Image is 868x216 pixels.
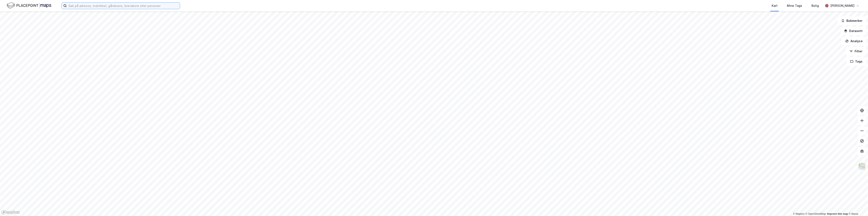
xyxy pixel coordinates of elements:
iframe: Chat Widget [847,196,868,216]
div: Bolig [811,3,819,8]
img: logo.f888ab2527a4732fd821a326f86c7f29.svg [7,2,51,9]
div: [PERSON_NAME] [830,3,854,8]
div: Kontrollprogram for chat [847,196,868,216]
div: Kart [772,3,778,8]
input: Søk på adresse, matrikkel, gårdeiere, leietakere eller personer [67,3,180,9]
div: Mine Tags [787,3,802,8]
